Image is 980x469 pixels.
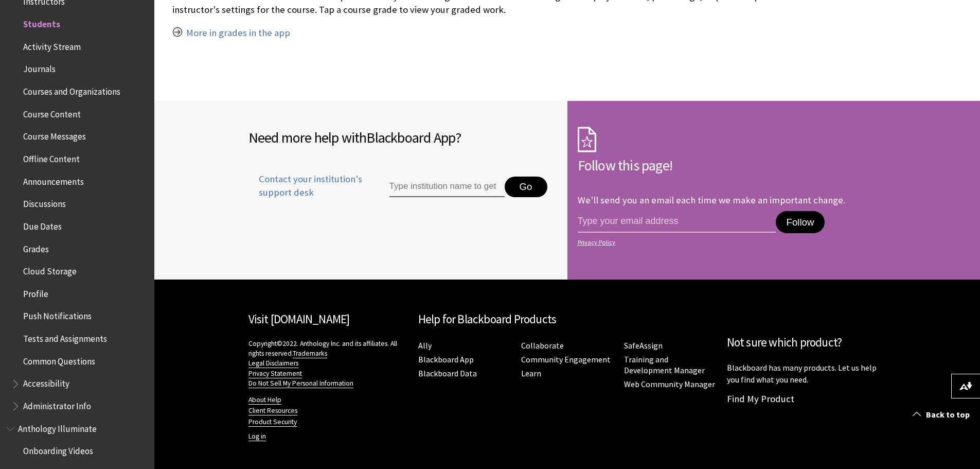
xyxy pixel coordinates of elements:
[727,393,794,405] a: Find My Product
[23,263,77,276] span: Cloud Storage
[23,240,49,254] span: Grades
[293,349,327,358] a: Trademarks
[776,211,824,234] button: Follow
[248,172,366,199] span: Contact your institution's support desk
[578,211,776,233] input: email address
[248,406,297,415] a: Client Resources
[248,432,266,441] a: Log in
[418,310,717,328] h2: Help for Blackboard Products
[23,397,91,411] span: Administrator Info
[248,311,350,326] a: Visit [DOMAIN_NAME]
[521,368,541,379] a: Learn
[23,375,69,389] span: Accessibility
[18,420,97,434] span: Anthology Illuminate
[23,330,107,344] span: Tests and Assignments
[727,334,886,352] h2: Not sure which product?
[23,128,86,142] span: Course Messages
[248,395,281,405] a: About Help
[23,195,66,209] span: Discussions
[727,362,886,385] p: Blackboard has many products. Let us help you find what you need.
[23,353,95,367] span: Common Questions
[23,308,92,322] span: Push Notifications
[23,443,93,457] span: Onboarding Videos
[23,173,84,187] span: Announcements
[23,61,56,75] span: Journals
[624,354,705,376] a: Training and Development Manager
[624,340,663,351] a: SafeAssign
[23,15,60,29] span: Students
[248,369,302,378] a: Privacy Statement
[578,127,596,152] img: Subscription Icon
[248,379,353,388] a: Do Not Sell My Personal Information
[366,128,455,147] span: Blackboard App
[186,27,290,39] a: More in grades in the app
[521,340,564,351] a: Collaborate
[578,239,883,246] a: Privacy Policy
[389,177,505,197] input: Type institution name to get support
[248,339,408,388] p: Copyright©2022. Anthology Inc. and its affiliates. All rights reserved.
[578,154,886,176] h2: Follow this page!
[248,127,557,148] h2: Need more help with ?
[418,368,477,379] a: Blackboard Data
[23,38,81,52] span: Activity Stream
[624,379,715,390] a: Web Community Manager
[578,194,845,206] p: We'll send you an email each time we make an important change.
[248,359,298,368] a: Legal Disclaimers
[23,106,81,119] span: Course Content
[418,354,474,365] a: Blackboard App
[418,340,432,351] a: Ally
[23,218,62,232] span: Due Dates
[521,354,611,365] a: Community Engagement
[505,177,547,197] button: Go
[905,405,980,424] a: Back to top
[248,172,366,212] a: Contact your institution's support desk
[248,418,297,427] a: Product Security
[23,83,120,97] span: Courses and Organizations
[23,285,48,299] span: Profile
[23,150,80,164] span: Offline Content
